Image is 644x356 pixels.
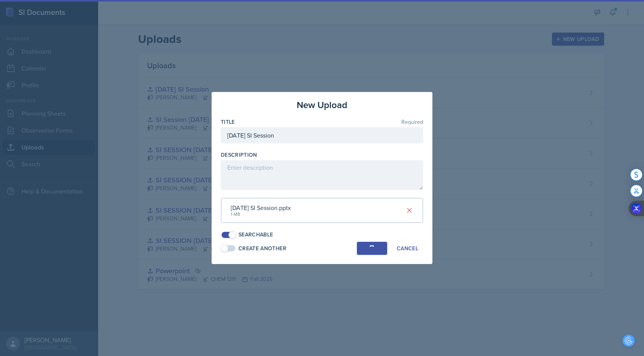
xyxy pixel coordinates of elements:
[401,119,423,125] span: Required
[221,118,235,126] label: Title
[221,127,423,143] input: Enter title
[221,151,257,159] label: Description
[231,203,291,212] div: [DATE] SI Session.pptx
[238,231,273,239] div: Searchable
[231,211,291,218] div: 1 MB
[392,242,423,255] button: Cancel
[297,98,347,112] h3: New Upload
[397,245,418,251] div: Cancel
[238,244,286,253] div: Create Another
